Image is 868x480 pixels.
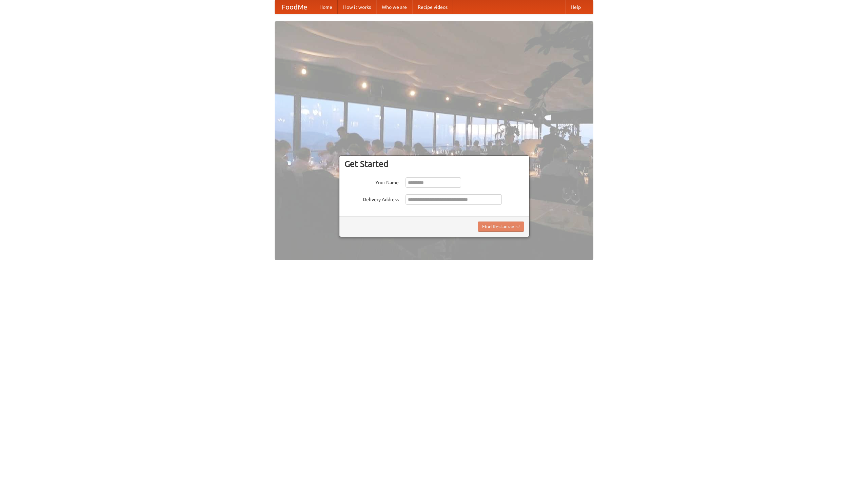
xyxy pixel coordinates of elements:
label: Your Name [344,177,399,186]
a: Home [314,0,338,14]
a: Who we are [376,0,412,14]
button: Find Restaurants! [478,222,524,232]
a: FoodMe [275,0,314,14]
label: Delivery Address [344,194,399,203]
a: How it works [338,0,376,14]
a: Recipe videos [412,0,453,14]
a: Help [565,0,586,14]
h3: Get Started [344,159,524,169]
